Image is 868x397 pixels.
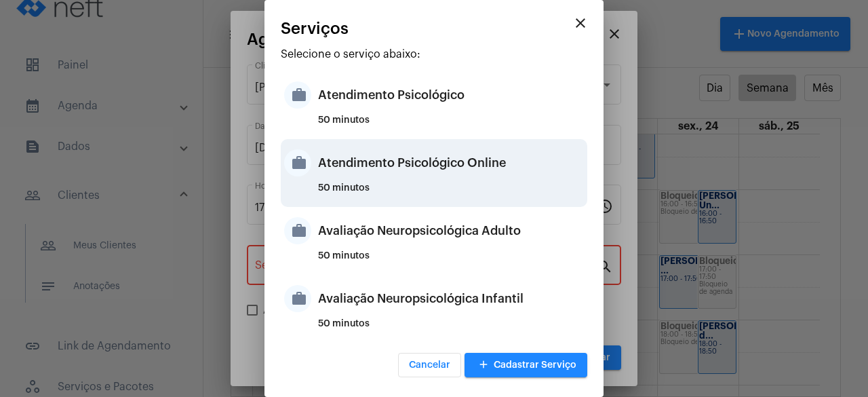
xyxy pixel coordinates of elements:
[475,356,492,375] mat-icon: add
[281,20,349,37] span: Serviços
[465,353,587,377] button: Cadastrar Serviço
[318,251,584,271] div: 50 minutos
[318,183,584,204] div: 50 minutos
[398,353,461,377] button: Cancelar
[318,278,584,319] div: Avaliação Neuropsicológica Infantil
[284,285,311,312] mat-icon: work
[284,81,311,109] mat-icon: work
[572,15,589,31] mat-icon: close
[475,360,576,370] span: Cadastrar Serviço
[318,210,584,251] div: Avaliação Neuropsicológica Adulto
[318,115,584,136] div: 50 minutos
[284,217,311,244] mat-icon: work
[281,48,587,60] p: Selecione o serviço abaixo:
[318,75,584,115] div: Atendimento Psicológico
[409,360,450,370] span: Cancelar
[318,319,584,339] div: 50 minutos
[284,149,311,176] mat-icon: work
[318,143,584,183] div: Atendimento Psicológico Online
